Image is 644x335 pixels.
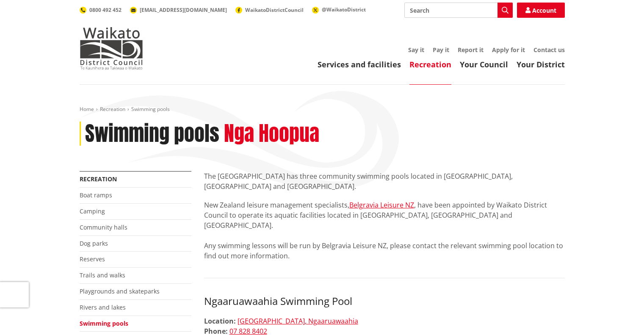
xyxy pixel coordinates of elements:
a: Apply for it [492,46,525,54]
span: Swimming pools [131,105,170,113]
a: Reserves [80,255,105,263]
a: Contact us [533,46,565,54]
span: 0800 492 452 [89,6,122,14]
a: Report it [458,46,484,54]
h2: Nga Hoopua [224,122,319,146]
a: Rivers and lakes [80,303,126,311]
a: WaikatoDistrictCouncil [235,6,304,14]
input: Search input [404,3,513,18]
a: Your Council [460,59,508,69]
a: Camping [80,207,105,215]
a: Playgrounds and skateparks [80,287,160,295]
a: Boat ramps [80,191,112,199]
a: Dog parks [80,239,108,247]
a: Recreation [409,59,451,69]
p: New Zealand leisure management specialists, , have been appointed by Waikato District Council to ... [204,200,565,261]
a: Account [517,3,565,18]
h1: Swimming pools [85,122,219,146]
a: Pay it [433,46,449,54]
a: Belgravia Leisure NZ [349,200,414,210]
span: @WaikatoDistrict [322,6,366,13]
span: WaikatoDistrictCouncil [245,6,304,14]
a: Swimming pools [80,319,128,327]
a: Services and facilities [318,59,401,69]
p: The [GEOGRAPHIC_DATA] has three community swimming pools located in [GEOGRAPHIC_DATA], [GEOGRAPHI... [204,171,565,191]
span: [EMAIL_ADDRESS][DOMAIN_NAME] [140,6,227,14]
a: @WaikatoDistrict [312,6,366,13]
strong: Location: [204,316,236,326]
img: Waikato District Council - Te Kaunihera aa Takiwaa o Waikato [80,27,143,69]
a: Community halls [80,223,127,231]
a: [GEOGRAPHIC_DATA], Ngaaruawaahia [238,316,358,326]
nav: breadcrumb [80,106,565,113]
a: [EMAIL_ADDRESS][DOMAIN_NAME] [130,6,227,14]
a: Trails and walks [80,271,125,279]
a: Home [80,105,94,113]
a: Say it [408,46,424,54]
h3: Ngaaruawaahia Swimming Pool [204,295,565,307]
a: Recreation [80,175,117,183]
a: Recreation [100,105,125,113]
a: Your District [517,59,565,69]
a: 0800 492 452 [80,6,122,14]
